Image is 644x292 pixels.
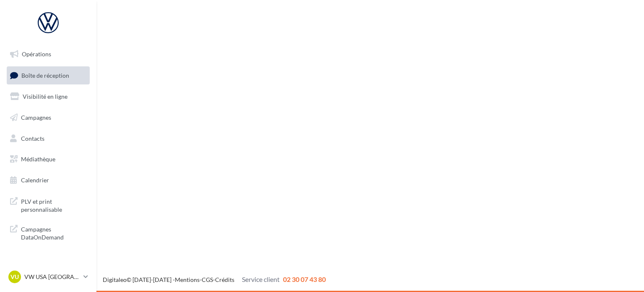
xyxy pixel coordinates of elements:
[5,109,91,126] a: Campagnes
[7,269,90,285] a: VU VW USA [GEOGRAPHIC_DATA]
[5,150,91,168] a: Médiathèque
[10,273,19,281] span: VU
[202,276,213,283] a: CGS
[5,220,91,245] a: Campagnes DataOnDemand
[5,88,91,105] a: Visibilité en ligne
[22,50,51,58] span: Opérations
[5,171,91,189] a: Calendrier
[5,45,91,63] a: Opérations
[23,93,68,100] span: Visibilité en ligne
[215,276,234,283] a: Crédits
[283,275,326,283] span: 02 30 07 43 80
[24,273,80,281] p: VW USA [GEOGRAPHIC_DATA]
[21,224,86,242] span: Campagnes DataOnDemand
[21,176,49,184] span: Calendrier
[242,275,280,283] span: Service client
[103,276,326,283] span: © [DATE]-[DATE] - - -
[21,114,51,121] span: Campagnes
[21,71,69,79] span: Boîte de réception
[5,66,91,84] a: Boîte de réception
[21,155,55,163] span: Médiathèque
[5,192,91,217] a: PLV et print personnalisable
[21,196,86,214] span: PLV et print personnalisable
[175,276,200,283] a: Mentions
[5,130,91,147] a: Contacts
[103,276,127,283] a: Digitaleo
[21,134,44,142] span: Contacts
